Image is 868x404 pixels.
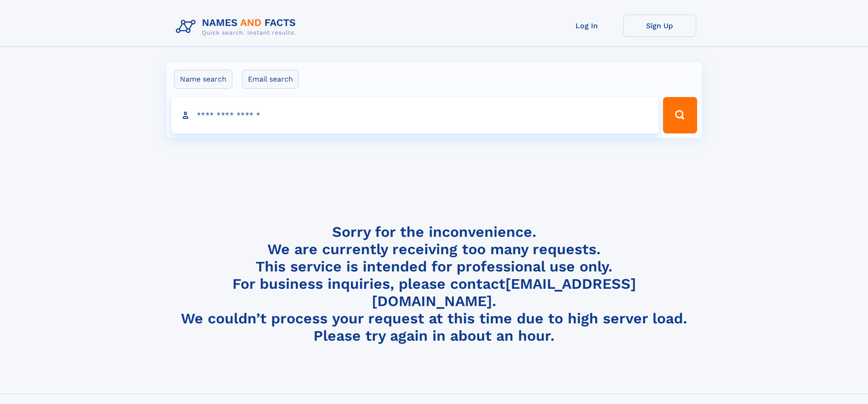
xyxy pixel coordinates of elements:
[623,15,696,37] a: Sign Up
[174,70,232,89] label: Name search
[550,15,623,37] a: Log In
[372,275,636,310] a: [EMAIL_ADDRESS][DOMAIN_NAME]
[172,15,303,39] img: Logo Names and Facts
[172,223,696,345] h4: Sorry for the inconvenience. We are currently receiving too many requests. This service is intend...
[663,97,697,133] button: Search Button
[242,70,299,89] label: Email search
[171,97,659,133] input: search input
